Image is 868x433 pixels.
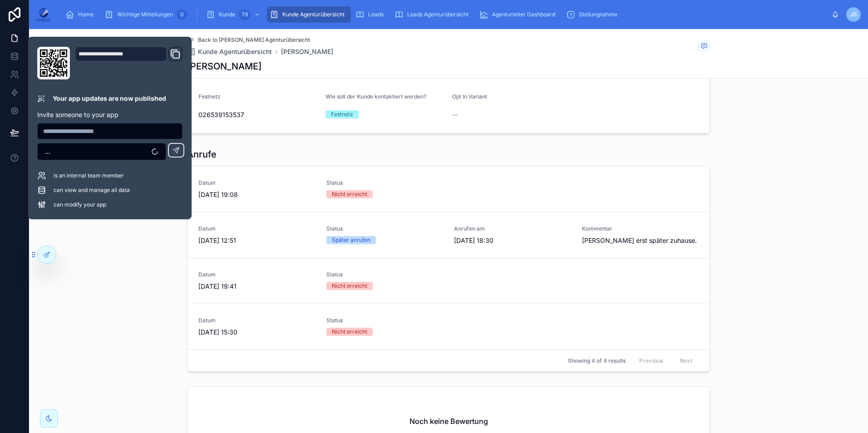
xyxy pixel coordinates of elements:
[332,236,370,244] div: Später anrufen
[582,225,699,232] span: Kommentar
[198,47,272,56] span: Kunde Agenturübersicht
[326,225,444,232] span: Status
[454,236,571,245] span: [DATE] 18:30
[187,47,272,56] a: Kunde Agenturübersicht
[407,11,469,18] span: Leads Agenturübersicht
[187,148,217,161] h1: Anrufe
[198,179,316,187] span: Datum
[198,93,221,100] span: Festnetz
[37,110,182,119] p: Invite someone to your app
[58,5,832,25] div: scrollable content
[332,190,367,198] div: Nicht erreicht
[198,271,316,278] span: Datum
[392,6,475,23] a: Leads Agenturübersicht
[54,201,106,208] span: can modify your app
[37,143,166,160] button: Select Button
[63,6,100,23] a: Home
[102,6,190,23] a: Wichtige Mitteilungen0
[331,110,353,118] div: Festnetz
[187,36,310,44] a: Back to [PERSON_NAME] Agenturübersicht
[492,11,555,18] span: Agenturleiter Dashboard
[53,94,166,103] p: Your app updates are now published
[75,47,182,79] div: Domain and Custom Link
[477,6,562,23] a: Agenturleiter Dashboard
[198,110,318,119] span: 026539153537
[579,11,617,18] span: Stellungnahme
[452,110,458,119] span: --
[78,11,94,18] span: Home
[454,225,571,232] span: Anrufen am
[368,11,384,18] span: Leads
[54,172,124,179] span: is an internal team member
[326,271,444,278] span: Status
[198,317,316,324] span: Datum
[36,7,51,22] img: App logo
[187,60,261,73] h1: [PERSON_NAME]
[563,6,624,23] a: Stellungnahme
[582,236,699,245] span: [PERSON_NAME] erst später zuhause.
[452,93,487,100] span: Opt In Variant
[353,6,390,23] a: Leads
[239,9,251,20] div: 79
[568,357,626,364] span: Showing 4 of 4 results
[198,36,310,44] span: Back to [PERSON_NAME] Agenturübersicht
[850,11,857,18] span: JS
[332,328,367,336] div: Nicht erreicht
[203,6,265,23] a: Kunde79
[198,236,316,245] span: [DATE] 12:51
[198,225,316,232] span: Datum
[54,187,130,194] span: can view and manage all data
[45,147,50,156] span: ...
[219,11,235,18] span: Kunde
[177,9,187,20] div: 0
[325,93,426,100] span: Wie soll der Kunde kontaktiert werden?
[198,328,316,337] span: [DATE] 15:30
[267,6,351,23] a: Kunde Agenturübersicht
[326,317,444,324] span: Status
[332,282,367,290] div: Nicht erreicht
[326,179,444,187] span: Status
[282,11,345,18] span: Kunde Agenturübersicht
[117,11,173,18] span: Wichtige Mitteilungen
[198,190,316,199] span: [DATE] 19:08
[281,47,333,56] a: [PERSON_NAME]
[409,416,488,427] h2: Noch keine Bewertung
[198,282,316,291] span: [DATE] 19:41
